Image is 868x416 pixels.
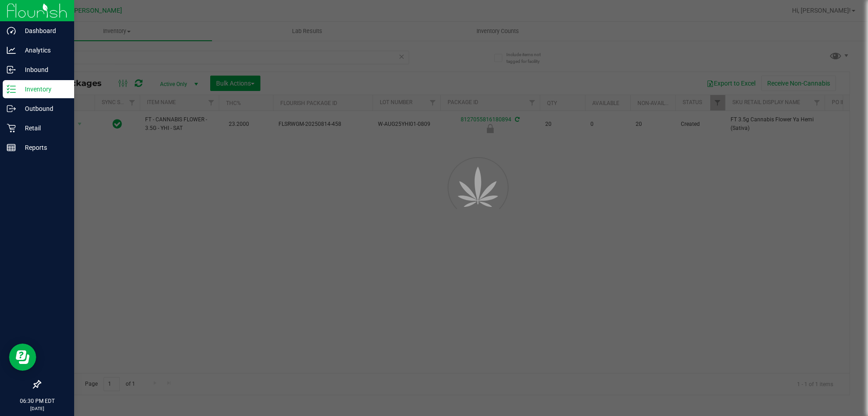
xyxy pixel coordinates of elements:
[4,397,70,405] p: 06:30 PM EDT
[16,142,70,153] p: Reports
[7,124,16,133] inline-svg: Retail
[16,64,70,75] p: Inbound
[16,25,70,36] p: Dashboard
[7,143,16,152] inline-svg: Reports
[7,104,16,113] inline-svg: Outbound
[7,26,16,35] inline-svg: Dashboard
[7,85,16,94] inline-svg: Inventory
[7,65,16,74] inline-svg: Inbound
[4,405,70,412] p: [DATE]
[16,123,70,134] p: Retail
[16,84,70,95] p: Inventory
[9,344,36,371] iframe: Resource center
[7,46,16,55] inline-svg: Analytics
[16,45,70,56] p: Analytics
[16,103,70,114] p: Outbound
